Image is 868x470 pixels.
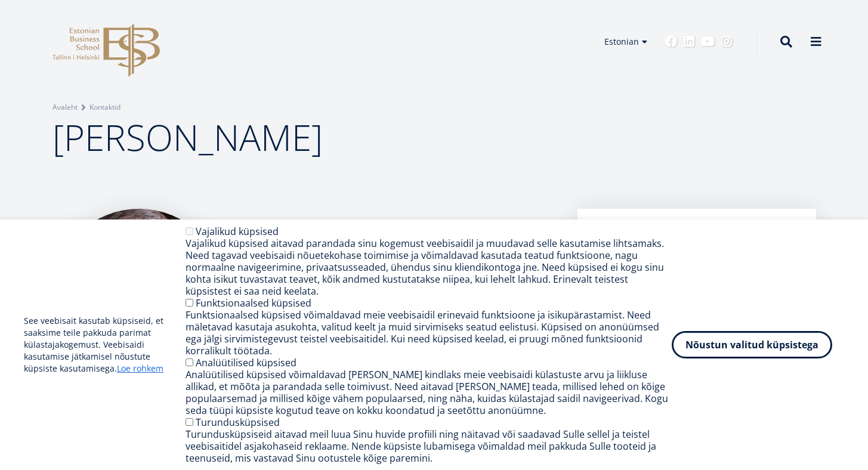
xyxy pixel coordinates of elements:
[89,101,121,113] a: Kontaktid
[665,36,677,48] a: Facebook
[683,36,695,48] a: Linkedin
[196,296,311,310] label: Funktsionaalsed küpsised
[186,237,672,297] div: Vajalikud küpsised aitavad parandada sinu kogemust veebisaidil ja muudavad selle kasutamise lihts...
[52,209,226,382] img: haller
[196,225,279,238] label: Vajalikud küpsised
[52,113,323,162] span: [PERSON_NAME]
[672,331,832,358] button: Nõustun valitud küpsistega
[701,36,715,48] a: Youtube
[186,428,672,464] div: Turundusküpsiseid aitavad meil luua Sinu huvide profiili ning näitavad või saadavad Sulle sellel ...
[196,356,296,369] label: Analüütilised küpsised
[24,315,186,375] p: See veebisait kasutab küpsiseid, et saaksime teile pakkuda parimat külastajakogemust. Veebisaidi ...
[52,101,78,113] a: Avaleht
[117,363,163,375] a: Loe rohkem
[186,369,672,416] div: Analüütilised küpsised võimaldavad [PERSON_NAME] kindlaks meie veebisaidi külastuste arvu ja liik...
[721,36,733,48] a: Instagram
[186,309,672,357] div: Funktsionaalsed küpsised võimaldavad meie veebisaidil erinevaid funktsioone ja isikupärastamist. ...
[196,416,280,429] label: Turundusküpsised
